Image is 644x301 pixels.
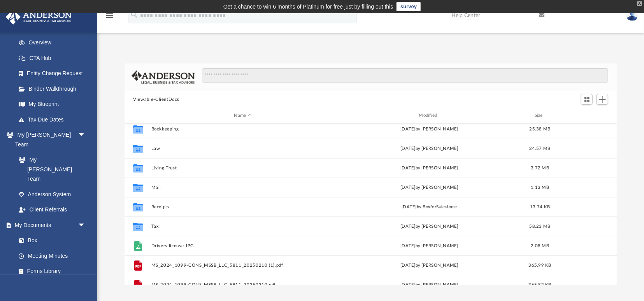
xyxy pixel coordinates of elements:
[223,2,393,11] div: Get a chance to win 6 months of Platinum for free just by filling out this
[151,165,335,171] button: Living Trust
[529,263,551,267] span: 365.99 KB
[130,11,139,19] i: search
[338,145,521,152] div: [DATE] by [PERSON_NAME]
[338,262,521,269] div: [DATE] by [PERSON_NAME]
[151,112,334,119] div: Name
[530,224,551,228] span: 58.23 MB
[11,233,89,248] a: Box
[338,223,521,230] div: [DATE] by [PERSON_NAME]
[151,224,335,229] button: Tax
[531,165,549,170] span: 3.72 MB
[338,112,521,119] div: Modified
[11,112,97,127] a: Tax Due Dates
[338,242,521,249] div: [DATE] by [PERSON_NAME]
[202,68,608,83] input: Search files and folders
[78,217,93,233] span: arrow_drop_down
[530,127,551,131] span: 25.38 MB
[128,112,147,119] div: id
[11,66,97,81] a: Entity Change Request
[338,125,521,132] div: [DATE] by [PERSON_NAME]
[5,217,93,233] a: My Documentsarrow_drop_down
[338,164,521,171] div: [DATE] by [PERSON_NAME]
[11,97,93,112] a: My Blueprint
[11,152,89,187] a: My [PERSON_NAME] Team
[151,146,335,151] button: Law
[78,127,93,143] span: arrow_drop_down
[338,281,521,288] div: [DATE] by [PERSON_NAME]
[151,127,335,132] button: Bookkeeping
[105,15,114,20] a: menu
[151,243,335,248] button: Drivers license.JPG
[338,203,521,210] div: [DATE] by BoxforSalesforce
[529,282,551,287] span: 365.82 KB
[11,187,93,202] a: Anderson System
[11,202,93,218] a: Client Referrals
[559,112,614,119] div: id
[4,9,74,25] img: Anderson Advisors Platinum Portal
[637,1,642,6] div: close
[133,96,179,103] button: Viewable-ClientDocs
[581,94,593,105] button: Switch to Grid View
[626,10,638,21] img: User Pic
[105,11,114,20] i: menu
[5,127,93,152] a: My [PERSON_NAME] Teamarrow_drop_down
[531,243,549,248] span: 2.08 MB
[151,185,335,190] button: Mail
[11,264,89,279] a: Forms Library
[525,112,556,119] div: Size
[338,184,521,191] div: [DATE] by [PERSON_NAME]
[11,50,97,66] a: CTA Hub
[151,204,335,209] button: Receipts
[597,94,608,105] button: Add
[531,185,549,189] span: 1.13 MB
[11,248,93,264] a: Meeting Minutes
[151,263,335,268] button: MS_2024_1099-CONS_MSSB_LLC_5811_20250210 (1).pdf
[11,35,97,51] a: Overview
[11,81,97,97] a: Binder Walkthrough
[530,146,551,150] span: 24.57 MB
[125,124,617,285] div: grid
[397,2,421,11] a: survey
[530,204,550,209] span: 13.74 KB
[151,282,335,287] button: MS_2024_1099-CONS_MSSB_LLC_5811_20250210.pdf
